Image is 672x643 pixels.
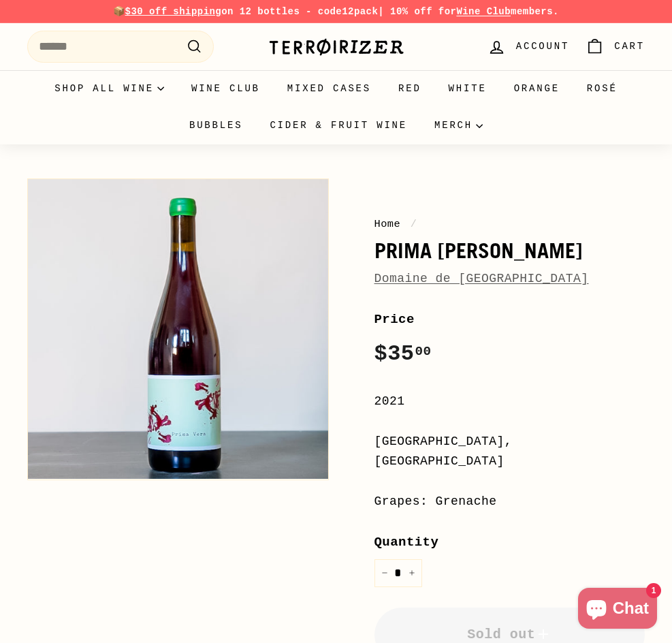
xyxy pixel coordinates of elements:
[374,309,645,330] label: Price
[374,559,395,587] button: Reduce item quantity by one
[374,272,589,285] a: Domaine de [GEOGRAPHIC_DATA]
[456,6,511,17] a: Wine Club
[574,588,661,632] inbox-online-store-chat: Shopify online store chat
[374,218,401,230] a: Home
[27,4,645,19] p: 📦 on 12 bottles - code | 10% off for members.
[374,341,432,366] span: $35
[374,216,645,232] nav: breadcrumbs
[176,107,256,144] a: Bubbles
[374,432,645,471] div: [GEOGRAPHIC_DATA], [GEOGRAPHIC_DATA]
[421,107,496,144] summary: Merch
[256,107,421,144] a: Cider & Fruit Wine
[402,559,422,587] button: Increase item quantity by one
[178,70,274,107] a: Wine Club
[385,70,435,107] a: Red
[274,70,385,107] a: Mixed Cases
[342,6,378,17] strong: 12pack
[500,70,573,107] a: Orange
[614,39,645,54] span: Cart
[516,39,569,54] span: Account
[467,627,551,642] span: Sold out
[125,6,222,17] span: $30 off shipping
[407,218,421,230] span: /
[577,27,653,67] a: Cart
[374,559,422,587] input: quantity
[41,70,178,107] summary: Shop all wine
[435,70,500,107] a: White
[374,392,645,411] div: 2021
[374,492,645,512] div: Grapes: Grenache
[479,27,577,67] a: Account
[374,532,645,552] label: Quantity
[28,179,328,480] img: Prima Vera
[573,70,631,107] a: Rosé
[374,239,645,262] h1: Prima [PERSON_NAME]
[415,344,431,359] sup: 00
